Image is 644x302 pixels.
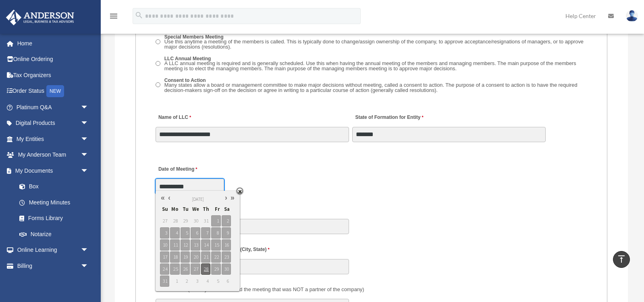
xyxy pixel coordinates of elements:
[160,263,169,275] span: 24
[11,194,97,210] a: Meeting Minutes
[11,179,101,195] a: Box
[81,99,97,116] span: arrow_drop_down
[170,227,179,239] span: 4
[135,11,143,20] i: search
[211,204,220,214] span: Fr
[6,258,101,274] a: Billingarrow_drop_down
[170,204,179,214] span: Mo
[160,275,169,287] span: 31
[211,239,220,251] span: 15
[222,204,231,214] span: Sa
[162,55,588,73] label: LLC Annual Meeting
[160,215,169,226] span: 27
[222,275,231,287] span: 6
[6,99,101,115] a: Platinum Q&Aarrow_drop_down
[4,10,77,25] img: Anderson Advisors Platinum Portal
[6,147,101,163] a: My Anderson Teamarrow_drop_down
[170,275,179,287] span: 1
[181,263,190,275] span: 26
[109,11,118,21] i: menu
[222,239,231,251] span: 16
[81,131,97,147] span: arrow_drop_down
[191,275,200,287] span: 3
[626,10,638,22] img: User Pic
[6,131,101,147] a: My Entitiesarrow_drop_down
[211,227,220,239] span: 8
[156,164,232,175] label: Date of Meeting
[81,115,97,132] span: arrow_drop_down
[11,210,101,226] a: Forms Library
[191,215,200,226] span: 30
[201,275,210,287] span: 4
[81,242,97,259] span: arrow_drop_down
[162,34,588,51] label: Special Members Meeting
[81,147,97,163] span: arrow_drop_down
[211,251,220,263] span: 22
[191,239,200,251] span: 13
[46,85,64,97] div: NEW
[170,239,179,251] span: 11
[201,263,210,275] span: 28
[170,251,179,263] span: 18
[191,263,200,275] span: 27
[613,251,630,268] a: vertical_align_top
[6,242,101,258] a: Online Learningarrow_drop_down
[191,227,200,239] span: 6
[181,215,190,226] span: 29
[11,226,101,242] a: Notarize
[6,83,101,100] a: Order StatusNEW
[181,204,190,214] span: Tu
[156,284,366,295] label: Also Present
[188,286,364,292] span: (Did anyone else attend the meeting that was NOT a partner of the company)
[160,227,169,239] span: 3
[181,275,190,287] span: 2
[201,239,210,251] span: 14
[164,39,584,50] span: Use this anytime a meeting of the members is called. This is typically done to change/assign owne...
[162,77,588,94] label: Consent to Action
[6,51,101,67] a: Online Ordering
[6,163,101,179] a: My Documentsarrow_drop_down
[164,60,576,71] span: A LLC annual meeting is required and is generally scheduled. Use this when having the annual meet...
[181,251,190,263] span: 19
[211,275,220,287] span: 5
[222,227,231,239] span: 9
[181,239,190,251] span: 12
[192,196,204,202] span: [DATE]
[181,227,190,239] span: 5
[201,204,210,214] span: Th
[160,204,169,214] span: Su
[81,258,97,274] span: arrow_drop_down
[109,14,118,21] a: menu
[222,215,231,226] span: 2
[160,251,169,263] span: 17
[6,115,101,131] a: Digital Productsarrow_drop_down
[156,112,193,123] label: Name of LLC
[160,239,169,251] span: 10
[6,67,101,83] a: Tax Organizers
[201,227,210,239] span: 7
[170,215,179,226] span: 28
[201,215,210,226] span: 31
[211,215,220,226] span: 1
[191,204,200,214] span: We
[81,163,97,179] span: arrow_drop_down
[222,251,231,263] span: 23
[170,263,179,275] span: 25
[352,112,425,123] label: State of Formation for Entity
[222,263,231,275] span: 30
[191,251,200,263] span: 20
[211,263,220,275] span: 29
[6,274,101,290] a: Events Calendar
[617,254,626,264] i: vertical_align_top
[6,35,101,51] a: Home
[201,251,210,263] span: 21
[164,82,578,93] span: Many states allow a board or management committee to make major decisions without meeting, called...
